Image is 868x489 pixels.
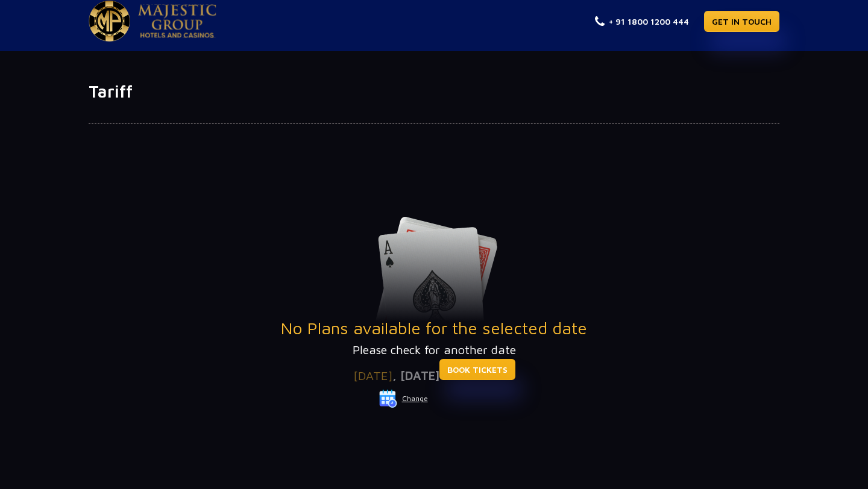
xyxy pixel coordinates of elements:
button: Change [379,389,429,408]
img: Majestic Pride [89,1,130,42]
h1: Tariff [89,81,779,102]
span: , [DATE] [392,369,439,382]
a: + 91 1800 1200 444 [595,15,689,28]
span: [DATE] [353,369,392,382]
a: GET IN TOUCH [704,11,779,32]
img: Majestic Pride [138,4,216,38]
h3: No Plans available for the selected date [89,318,779,338]
p: Please check for another date [89,341,779,359]
a: BOOK TICKETS [439,359,515,380]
